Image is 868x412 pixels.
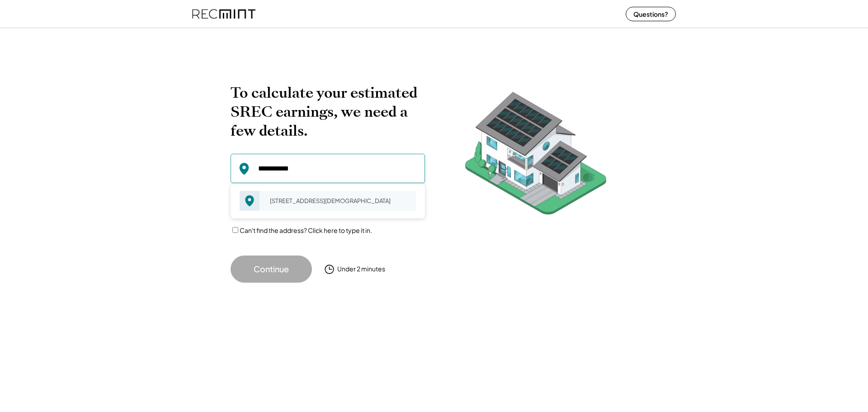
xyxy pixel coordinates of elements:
[192,2,255,26] img: recmint-logotype%403x%20%281%29.jpeg
[231,256,312,283] button: Continue
[231,83,425,140] h2: To calculate your estimated SREC earnings, we need a few details.
[448,83,624,228] img: RecMintArtboard%207.png
[264,194,416,207] div: [STREET_ADDRESS][DEMOGRAPHIC_DATA]
[337,265,385,274] div: Under 2 minutes
[240,226,372,234] label: Can't find the address? Click here to type it in.
[626,7,676,21] button: Questions?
